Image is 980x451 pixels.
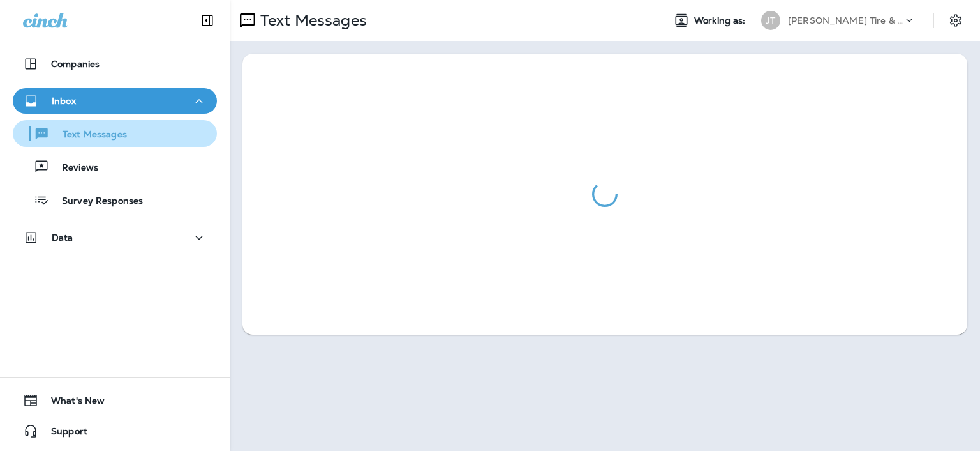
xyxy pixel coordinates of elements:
button: Support [13,418,217,444]
button: Survey Responses [13,187,217,213]
span: Working as: [694,15,748,26]
p: Data [52,233,73,243]
span: What's New [38,395,105,411]
p: Text Messages [255,11,367,30]
p: Companies [51,59,100,69]
button: Inbox [13,88,217,114]
button: Companies [13,51,217,77]
p: Text Messages [50,129,127,141]
div: JT [761,11,780,30]
span: Support [38,426,87,441]
button: Text Messages [13,120,217,147]
button: Data [13,225,217,250]
p: Inbox [52,96,76,106]
button: Reviews [13,153,217,180]
button: Settings [944,9,967,32]
button: Collapse Sidebar [189,8,225,33]
button: What's New [13,388,217,413]
p: [PERSON_NAME] Tire & Auto [788,15,903,26]
p: Survey Responses [49,195,143,208]
p: Reviews [49,162,98,174]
